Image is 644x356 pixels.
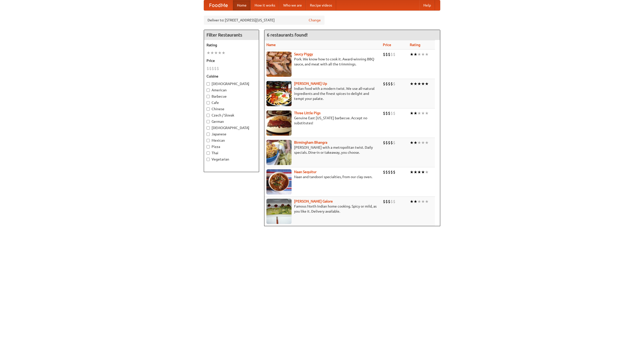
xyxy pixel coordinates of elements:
[414,169,417,175] li: ★
[266,174,379,179] p: Naan and tandoori specialties, from our clay oven.
[207,119,256,124] label: German
[266,145,379,155] p: [PERSON_NAME] with a metropolitan twist. Daily specials. Dine-in or takeaway, you choose.
[306,0,336,10] a: Recipe videos
[207,95,210,98] input: Barbecue
[425,52,429,57] li: ★
[383,110,385,116] li: $
[414,140,417,145] li: ★
[390,140,393,145] li: $
[390,110,393,116] li: $
[207,151,210,155] input: Thai
[251,0,279,10] a: How it works
[207,120,210,123] input: German
[207,94,256,99] label: Barbecue
[266,169,292,194] img: naansequitur.jpg
[417,140,421,145] li: ★
[214,50,218,56] li: ★
[217,66,219,71] li: $
[414,199,417,204] li: ★
[425,169,429,175] li: ★
[385,110,388,116] li: $
[279,0,306,10] a: Who we are
[388,199,390,204] li: $
[390,81,393,87] li: $
[425,81,429,87] li: ★
[294,199,333,203] a: [PERSON_NAME] Galore
[207,157,256,162] label: Vegetarian
[266,52,292,77] img: saucy.jpg
[383,43,391,47] a: Price
[212,66,214,71] li: $
[410,140,414,145] li: ★
[207,74,256,79] h5: Cuisine
[421,52,425,57] li: ★
[207,139,210,142] input: Mexican
[390,199,393,204] li: $
[421,110,425,116] li: ★
[266,43,276,47] a: Name
[417,199,421,204] li: ★
[388,110,390,116] li: $
[417,81,421,87] li: ★
[417,169,421,175] li: ★
[425,199,429,204] li: ★
[294,170,316,174] a: Naan Sequitur
[207,133,210,136] input: Japanese
[388,52,390,57] li: $
[385,52,388,57] li: $
[294,52,313,56] b: Saucy Piggy
[410,110,414,116] li: ★
[207,138,256,143] label: Mexican
[207,88,256,93] label: American
[388,169,390,175] li: $
[414,52,417,57] li: ★
[207,43,256,48] h5: Rating
[233,0,251,10] a: Home
[417,52,421,57] li: ★
[410,169,414,175] li: ★
[218,50,222,56] li: ★
[385,199,388,204] li: $
[207,50,210,56] li: ★
[266,140,292,165] img: bhangra.jpg
[410,81,414,87] li: ★
[417,110,421,116] li: ★
[214,66,217,71] li: $
[385,81,388,87] li: $
[266,110,292,136] img: littlepigs.jpg
[393,169,395,175] li: $
[414,110,417,116] li: ★
[421,81,425,87] li: ★
[294,82,327,86] a: [PERSON_NAME] Up
[383,169,385,175] li: $
[309,18,321,23] a: Change
[207,125,256,130] label: [DEMOGRAPHIC_DATA]
[210,50,214,56] li: ★
[207,106,256,111] label: Chinese
[421,169,425,175] li: ★
[209,66,212,71] li: $
[425,110,429,116] li: ★
[207,158,210,161] input: Vegetarian
[294,111,320,115] a: Three Little Pigs
[204,0,233,10] a: FoodMe
[393,81,395,87] li: $
[383,199,385,204] li: $
[207,82,210,86] input: [DEMOGRAPHIC_DATA]
[414,81,417,87] li: ★
[294,140,327,144] a: Birmingham Bhangra
[207,126,210,130] input: [DEMOGRAPHIC_DATA]
[388,140,390,145] li: $
[207,150,256,155] label: Thai
[266,57,379,67] p: Pork. We know how to cook it. Award-winning BBQ sauce, and meat with all the trimmings.
[421,140,425,145] li: ★
[393,52,395,57] li: $
[266,81,292,106] img: curryup.jpg
[207,114,210,117] input: Czech / Slovak
[207,107,210,111] input: Chinese
[207,100,256,105] label: Cafe
[207,113,256,118] label: Czech / Slovak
